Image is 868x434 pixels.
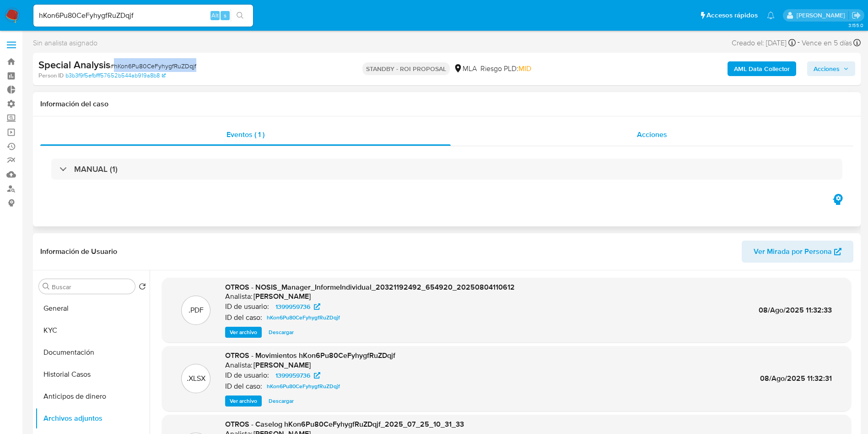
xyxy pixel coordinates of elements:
button: Descargar [264,396,298,407]
span: Descargar [269,328,294,337]
p: STANDBY - ROI PROPOSAL [362,62,450,75]
span: hKon6Pu80CeFyhygfRuZDqjf [267,381,340,392]
div: MANUAL (1) [51,159,842,180]
button: Volver al orden por defecto [139,283,146,293]
button: search-icon [231,9,249,22]
button: Ver archivo [225,396,262,407]
span: Eventos ( 1 ) [226,129,264,140]
b: Person ID [38,71,64,80]
span: hKon6Pu80CeFyhygfRuZDqjf [267,312,340,323]
a: hKon6Pu80CeFyhygfRuZDqjf [263,312,344,323]
span: 08/Ago/2025 11:32:33 [759,305,832,315]
span: Sin analista asignado [33,38,97,48]
h3: MANUAL (1) [74,164,118,174]
button: Documentación [35,341,150,363]
span: Ver archivo [230,328,257,337]
p: gustavo.deseta@mercadolibre.com [797,11,848,20]
button: AML Data Collector [728,61,796,76]
input: Buscar usuario o caso... [33,10,253,22]
span: - [798,37,800,49]
span: 1399959736 [275,370,310,381]
span: Vence en 5 días [802,38,852,48]
h6: [PERSON_NAME] [253,292,311,301]
p: ID del caso: [225,382,262,391]
button: Archivos adjuntos [35,407,150,429]
button: Anticipos de dinero [35,385,150,407]
button: Descargar [264,327,298,338]
span: # hKon6Pu80CeFyhygfRuZDqjf [110,61,196,71]
span: OTROS - Movimientos hKon6Pu80CeFyhygfRuZDqjf [225,350,395,361]
button: Historial Casos [35,363,150,385]
a: hKon6Pu80CeFyhygfRuZDqjf [263,381,344,392]
a: b3b3f9f5efbfff57652b544ab919a8b8 [65,71,166,80]
span: Riesgo PLD: [480,64,531,74]
span: Acciones [637,129,667,140]
p: ID de usuario: [225,302,269,311]
p: .XLSX [187,374,205,384]
button: Ver archivo [225,327,262,338]
span: 1399959736 [275,301,310,312]
b: Special Analysis [38,57,110,72]
span: 08/Ago/2025 11:32:31 [760,373,832,384]
button: Buscar [43,283,50,290]
h1: Información de Usuario [40,247,117,256]
span: Alt [211,11,219,20]
input: Buscar [52,283,131,291]
p: Analista: [225,292,253,301]
div: Creado el: [DATE] [732,37,796,49]
b: AML Data Collector [734,61,790,76]
a: 1399959736 [270,370,326,381]
span: Accesos rápidos [706,11,758,20]
span: Ver Mirada por Persona [754,241,832,263]
button: Acciones [807,61,855,76]
p: ID del caso: [225,313,262,322]
div: MLA [453,64,477,74]
a: Salir [852,11,861,20]
span: s [224,11,226,20]
h6: [PERSON_NAME] [253,361,311,370]
span: MID [518,63,531,74]
p: Analista: [225,361,253,370]
span: Ver archivo [230,396,257,406]
button: General [35,297,150,319]
button: KYC [35,319,150,341]
button: Ver Mirada por Persona [742,241,853,263]
a: Notificaciones [767,11,775,19]
p: ID de usuario: [225,371,269,380]
h1: Información del caso [40,99,853,109]
span: OTROS - NOSIS_Manager_InformeIndividual_20321192492_654920_20250804110612 [225,282,515,292]
span: Descargar [269,396,294,406]
span: OTROS - Caselog hKon6Pu80CeFyhygfRuZDqjf_2025_07_25_10_31_33 [225,419,464,429]
a: 1399959736 [270,301,326,312]
p: .PDF [189,305,204,315]
span: Acciones [814,61,840,76]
